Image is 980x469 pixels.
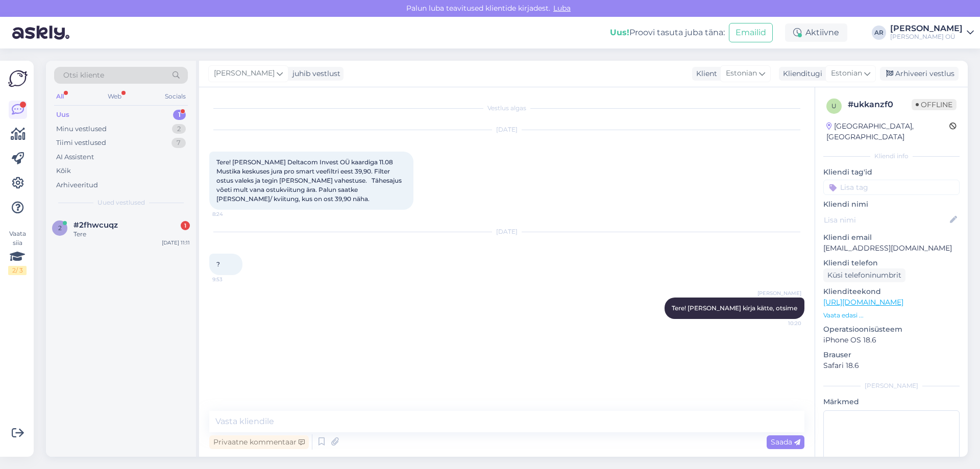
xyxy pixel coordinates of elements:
div: 2 / 3 [8,266,27,275]
button: Emailid [729,23,773,42]
div: Aktiivne [785,23,847,42]
div: [DATE] [209,125,804,134]
div: Vaata siia [8,229,27,275]
p: Kliendi nimi [823,199,960,210]
div: [GEOGRAPHIC_DATA], [GEOGRAPHIC_DATA] [826,121,949,142]
div: Proovi tasuta juba täna: [610,27,725,39]
img: Askly Logo [8,69,28,88]
div: Web [106,90,124,103]
span: #2fhwcuqz [73,220,118,230]
input: Lisa tag [823,180,960,195]
div: AI Assistent [56,152,94,162]
div: Klient [692,68,717,79]
a: [PERSON_NAME][PERSON_NAME] OÜ [890,24,974,41]
span: 8:24 [212,210,251,218]
p: [EMAIL_ADDRESS][DOMAIN_NAME] [823,243,960,254]
span: ? [216,260,220,268]
span: [PERSON_NAME] [757,289,801,297]
div: Küsi telefoninumbrit [823,268,905,282]
p: Kliendi tag'id [823,167,960,178]
span: Luba [550,4,574,13]
span: Tere! [PERSON_NAME] Deltacom Invest OÜ kaardiga 11.08 Mustika keskuses jura pro smart veefiltri e... [216,158,403,203]
div: [PERSON_NAME] OÜ [890,33,963,41]
div: Vestlus algas [209,104,804,113]
div: 1 [173,110,186,120]
div: Arhiveeri vestlus [880,67,959,81]
a: [URL][DOMAIN_NAME] [823,298,903,307]
div: Kõik [56,166,71,176]
p: Brauser [823,350,960,360]
div: [DATE] [209,227,804,236]
div: Socials [163,90,188,103]
div: Uus [56,110,69,120]
span: [PERSON_NAME] [214,68,275,79]
div: 1 [181,221,190,230]
span: 10:20 [763,319,801,327]
span: Tere! [PERSON_NAME] kirja kätte, otsime [672,304,797,312]
div: # ukkanzf0 [848,98,912,111]
span: Estonian [726,68,757,79]
p: Safari 18.6 [823,360,960,371]
span: Offline [912,99,957,110]
div: Kliendi info [823,152,960,161]
div: [PERSON_NAME] [823,381,960,390]
div: AR [872,26,886,40]
p: Kliendi email [823,232,960,243]
div: Klienditugi [779,68,822,79]
span: 2 [58,224,62,232]
div: Arhiveeritud [56,180,98,190]
div: juhib vestlust [288,68,340,79]
div: Privaatne kommentaar [209,435,309,449]
div: [DATE] 11:11 [162,239,190,246]
span: Estonian [831,68,862,79]
div: Tiimi vestlused [56,138,106,148]
p: Märkmed [823,397,960,407]
input: Lisa nimi [824,214,948,226]
p: Operatsioonisüsteem [823,324,960,335]
p: Klienditeekond [823,286,960,297]
p: iPhone OS 18.6 [823,335,960,345]
p: Kliendi telefon [823,258,960,268]
b: Uus! [610,28,629,37]
div: All [54,90,66,103]
span: Otsi kliente [63,70,104,81]
div: Minu vestlused [56,124,107,134]
div: 7 [171,138,186,148]
span: Saada [771,437,800,447]
span: u [831,102,837,110]
div: [PERSON_NAME] [890,24,963,33]
span: 9:53 [212,276,251,283]
div: 2 [172,124,186,134]
p: Vaata edasi ... [823,311,960,320]
div: Tere [73,230,190,239]
span: Uued vestlused [97,198,145,207]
